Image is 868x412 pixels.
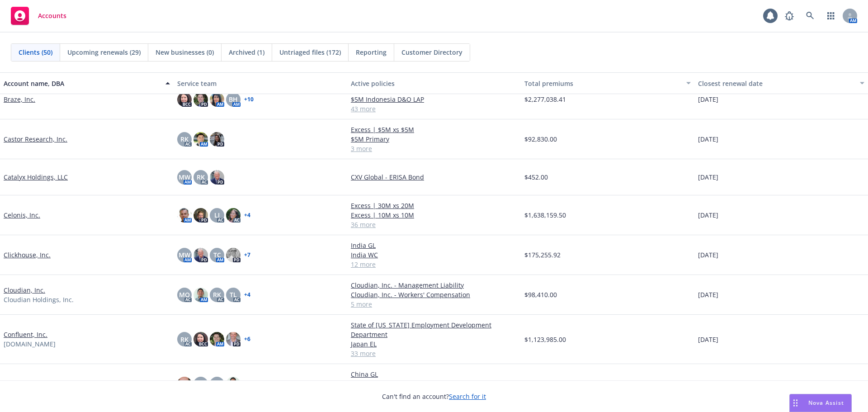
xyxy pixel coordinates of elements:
a: + 4 [244,292,250,298]
a: Excess | 10M xs 10M [351,210,517,220]
div: Total premiums [524,79,681,88]
span: [DATE] [698,210,718,220]
span: $217,638.22 [524,379,561,388]
a: Cloudian, Inc. [4,285,45,295]
span: [DATE] [698,172,718,182]
span: MW [179,250,190,260]
a: Confluent, Inc. [4,330,47,339]
a: Excess | 30M xs 20M [351,201,517,210]
span: [DATE] [698,134,718,144]
a: India GL [351,241,517,250]
a: + 7 [244,252,250,258]
img: photo [193,208,208,223]
span: LI [214,210,220,220]
span: TL [230,290,237,299]
a: 12 more [351,260,517,269]
img: photo [210,332,224,346]
a: Search for it [449,392,486,401]
a: India WC [351,250,517,260]
button: Nova Assist [789,394,852,412]
span: TC [213,250,221,260]
span: $2,277,038.41 [524,95,566,104]
img: photo [193,92,208,107]
span: $1,123,985.00 [524,335,566,344]
div: Closest renewal date [698,79,854,88]
a: Clickhouse, Inc. [4,250,51,260]
span: $452.00 [524,172,548,182]
a: China GL [351,369,517,379]
a: Report a Bug [780,7,798,25]
span: BH [229,95,238,104]
div: Drag to move [790,394,801,412]
a: Japan EL [351,339,517,349]
button: Closest renewal date [694,72,868,94]
img: photo [193,288,208,302]
span: RK [213,290,221,299]
a: China Property [351,379,517,388]
span: [DATE] [698,95,718,104]
span: [DATE] [698,379,718,388]
a: Switch app [822,7,840,25]
a: 33 more [351,349,517,358]
span: Customer Directory [401,47,462,57]
img: photo [210,170,224,185]
img: photo [226,248,241,262]
span: MW [179,172,190,182]
span: Archived (1) [229,47,264,57]
a: Excess | $5M xs $5M [351,125,517,134]
span: Upcoming renewals (29) [67,47,141,57]
img: photo [226,208,241,223]
img: photo [193,248,208,262]
img: photo [193,332,208,346]
span: New businesses (0) [156,47,214,57]
span: [DATE] [698,250,718,260]
a: Cloudian, Inc. - Workers' Compensation [351,290,517,299]
button: Service team [174,72,347,94]
span: $1,638,159.50 [524,210,566,220]
span: [DATE] [698,290,718,299]
span: Reporting [356,47,387,57]
a: Accounts [7,3,70,28]
a: + 4 [244,213,250,218]
img: photo [193,132,208,147]
span: [DATE] [698,335,718,344]
a: State of [US_STATE] Employment Development Department [351,320,517,339]
span: RK [180,335,189,344]
a: Cloudian, Inc. - Management Liability [351,280,517,290]
a: $5M Indonesia D&O LAP [351,95,517,104]
button: Active policies [347,72,521,94]
span: Accounts [38,12,66,19]
a: 3 more [351,144,517,153]
span: RK [180,134,189,144]
span: $92,830.00 [524,134,557,144]
span: MQ [179,290,190,299]
a: CXV Global - ERISA Bond [351,172,517,182]
a: Conviva Inc. [4,379,40,388]
img: photo [226,332,241,346]
span: $175,255.92 [524,250,561,260]
a: 5 more [351,299,517,309]
a: Celonis, Inc. [4,210,40,220]
span: MQ [195,379,206,388]
span: $98,410.00 [524,290,557,299]
div: Service team [177,79,344,88]
a: + 10 [244,97,254,102]
span: RK [213,379,221,388]
a: Search [801,7,819,25]
span: Cloudian Holdings, Inc. [4,295,74,304]
img: photo [177,377,192,391]
img: photo [210,132,224,147]
img: photo [177,208,192,223]
a: $5M Primary [351,134,517,144]
span: Can't find an account? [382,392,486,401]
span: Untriaged files (172) [279,47,341,57]
a: Catalyx Holdings, LLC [4,172,68,182]
button: Total premiums [521,72,694,94]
